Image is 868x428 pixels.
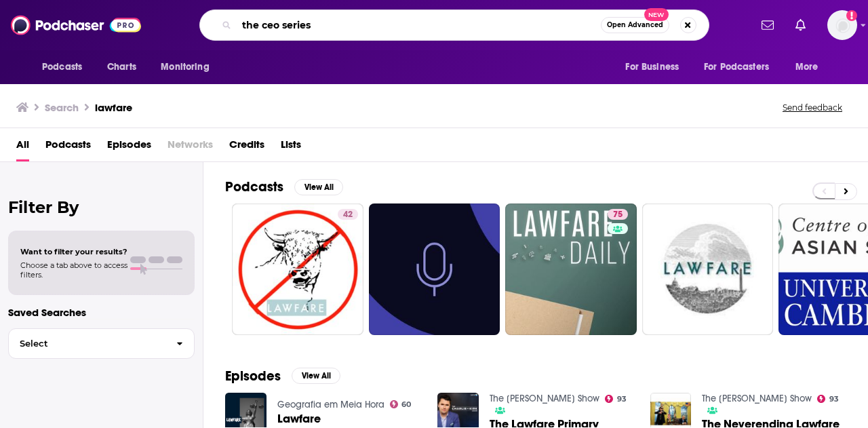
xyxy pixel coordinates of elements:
[390,400,412,408] a: 60
[232,203,363,335] a: 42
[778,102,846,113] button: Send feedback
[167,134,213,161] span: Networks
[225,178,343,195] a: PodcastsView All
[625,58,679,77] span: For Business
[225,368,340,385] a: EpisodesView All
[505,203,637,335] a: 75
[95,101,132,114] h3: lawfare
[8,197,195,217] h2: Filter By
[45,101,79,114] h3: Search
[225,178,283,195] h2: Podcasts
[613,208,623,222] span: 75
[786,54,835,80] button: open menu
[16,134,29,161] a: All
[42,58,82,77] span: Podcasts
[617,396,627,402] span: 93
[161,58,209,77] span: Monitoring
[827,10,857,40] img: User Profile
[229,134,264,161] a: Credits
[790,14,811,37] a: Show notifications dropdown
[644,8,669,21] span: New
[277,413,321,425] a: Lawfare
[9,339,165,348] span: Select
[829,396,839,402] span: 93
[98,54,144,80] a: Charts
[846,10,857,21] svg: Add a profile image
[151,54,226,80] button: open menu
[607,22,663,28] span: Open Advanced
[107,58,136,77] span: Charts
[817,395,839,403] a: 93
[343,208,353,222] span: 42
[8,306,195,319] p: Saved Searches
[616,54,696,80] button: open menu
[704,58,769,77] span: For Podcasters
[281,134,301,161] a: Lists
[277,399,384,410] a: Geografia em Meia Hora
[401,402,411,408] span: 60
[795,58,818,77] span: More
[8,328,195,359] button: Select
[225,368,281,385] h2: Episodes
[601,17,669,33] button: Open AdvancedNew
[199,9,709,41] div: Search podcasts, credits, & more...
[702,393,812,404] a: The Charlie Kirk Show
[33,54,100,80] button: open menu
[237,14,601,36] input: Search podcasts, credits, & more...
[20,260,127,279] span: Choose a tab above to access filters.
[11,12,141,38] img: Podchaser - Follow, Share and Rate Podcasts
[756,14,779,37] a: Show notifications dropdown
[827,10,857,40] button: Show profile menu
[45,134,91,161] a: Podcasts
[294,179,343,195] button: View All
[827,10,857,40] span: Logged in as megcassidy
[338,209,358,220] a: 42
[292,368,340,384] button: View All
[107,134,151,161] a: Episodes
[20,247,127,256] span: Want to filter your results?
[608,209,628,220] a: 75
[695,54,789,80] button: open menu
[490,393,599,404] a: The Charlie Kirk Show
[605,395,627,403] a: 93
